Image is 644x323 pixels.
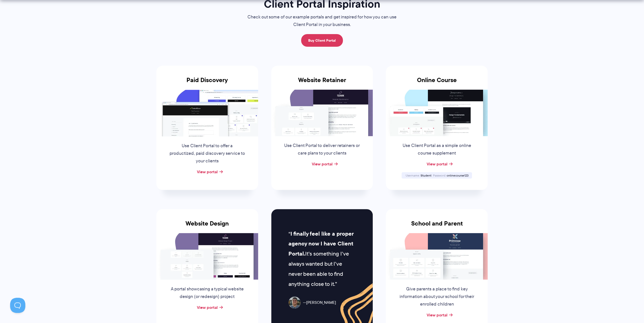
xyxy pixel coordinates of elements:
[386,77,488,90] h3: Online Course
[398,285,475,308] p: Give parents a place to find key information about your school for their enrolled children
[433,173,446,178] span: Password
[169,285,246,301] p: A portal showcasing a typical website design (or redesign) project
[398,142,475,157] p: Use Client Portal as a simple online course supplement
[303,299,336,306] span: [PERSON_NAME]
[405,173,420,178] span: Username
[426,161,447,167] a: View portal
[197,169,218,175] a: View portal
[301,34,343,47] a: Buy Client Portal
[386,220,488,233] h3: School and Parent
[283,142,360,157] p: Use Client Portal to deliver retainers or care plans to your clients
[197,304,218,310] a: View portal
[10,298,25,313] iframe: Toggle Customer Support
[288,229,356,289] p: It’s something I’ve always wanted but I’ve never been able to find anything close to it.
[311,161,332,167] a: View portal
[237,13,407,29] p: Check out some of our example portals and get inspired for how you can use Client Portal in your ...
[271,77,373,90] h3: Website Retainer
[169,142,246,165] p: Use Client Portal to offer a productized, paid discovery service to your clients
[288,230,354,258] strong: I finally feel like a proper agency now I have Client Portal.
[156,220,258,233] h3: Website Design
[426,312,447,318] a: View portal
[156,77,258,90] h3: Paid Discovery
[446,173,468,178] span: onlinecourse123
[420,173,431,178] span: Student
